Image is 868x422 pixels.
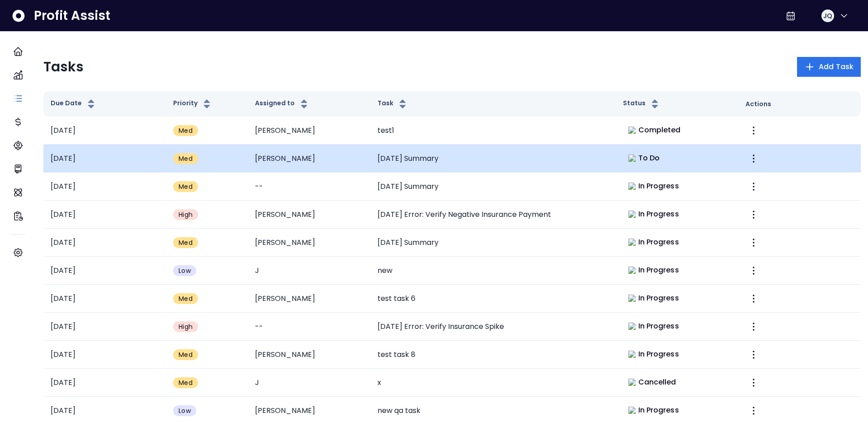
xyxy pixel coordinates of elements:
[43,285,166,313] td: [DATE]
[179,350,193,359] span: Med
[43,229,166,257] td: [DATE]
[370,369,615,397] td: x
[179,378,193,387] span: Med
[638,237,679,248] span: In Progress
[179,238,193,247] span: Med
[628,267,636,274] img: In Progress
[248,229,370,257] td: [PERSON_NAME]
[179,154,193,163] span: Med
[628,239,636,246] img: In Progress
[248,313,370,341] td: --
[370,257,615,285] td: new
[34,8,110,24] span: Profit Assist
[179,266,191,275] span: Low
[43,341,166,369] td: [DATE]
[179,322,193,331] span: High
[248,173,370,201] td: --
[623,98,660,109] button: Status
[745,178,762,195] button: More
[43,173,166,201] td: [DATE]
[377,98,408,109] button: Task
[638,293,679,304] span: In Progress
[745,347,762,363] button: More
[628,127,636,134] img: Completed
[745,375,762,391] button: More
[179,210,193,219] span: High
[738,91,861,117] th: Actions
[745,319,762,335] button: More
[370,229,615,257] td: [DATE] Summary
[370,145,615,173] td: [DATE] Summary
[248,257,370,285] td: J
[745,234,762,251] button: More
[628,323,636,330] img: In Progress
[819,61,854,72] span: Add Task
[51,98,97,109] button: Due Date
[628,155,636,162] img: Not yet Started
[638,125,681,136] span: Completed
[638,349,679,360] span: In Progress
[43,145,166,173] td: [DATE]
[248,145,370,173] td: [PERSON_NAME]
[638,377,676,388] span: Cancelled
[370,201,615,229] td: [DATE] Error: Verify Negative Insurance Payment
[638,181,679,192] span: In Progress
[628,295,636,302] img: In Progress
[638,265,679,276] span: In Progress
[370,341,615,369] td: test task 8
[43,117,166,145] td: [DATE]
[43,201,166,229] td: [DATE]
[43,59,84,75] h2: Tasks
[797,57,861,77] button: Add Task
[370,117,615,145] td: test1
[638,153,660,164] span: To Do
[255,98,310,109] button: Assigned to
[628,379,636,386] img: Cancelled
[823,11,832,20] span: JQ
[638,209,679,220] span: In Progress
[370,285,615,313] td: test task 6
[179,126,193,135] span: Med
[248,369,370,397] td: J
[628,407,636,414] img: In Progress
[370,313,615,341] td: [DATE] Error: Verify Insurance Spike
[173,98,212,109] button: Priority
[248,201,370,229] td: [PERSON_NAME]
[43,313,166,341] td: [DATE]
[745,403,762,419] button: More
[248,341,370,369] td: [PERSON_NAME]
[638,405,679,416] span: In Progress
[628,211,636,218] img: In Progress
[248,285,370,313] td: [PERSON_NAME]
[43,369,166,397] td: [DATE]
[745,150,762,167] button: More
[179,406,191,415] span: Low
[43,257,166,285] td: [DATE]
[638,321,679,332] span: In Progress
[179,294,193,303] span: Med
[745,122,762,139] button: More
[179,182,193,191] span: Med
[745,206,762,223] button: More
[745,291,762,307] button: More
[628,351,636,358] img: In Progress
[628,183,636,190] img: In Progress
[248,117,370,145] td: [PERSON_NAME]
[745,263,762,279] button: More
[370,173,615,201] td: [DATE] Summary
